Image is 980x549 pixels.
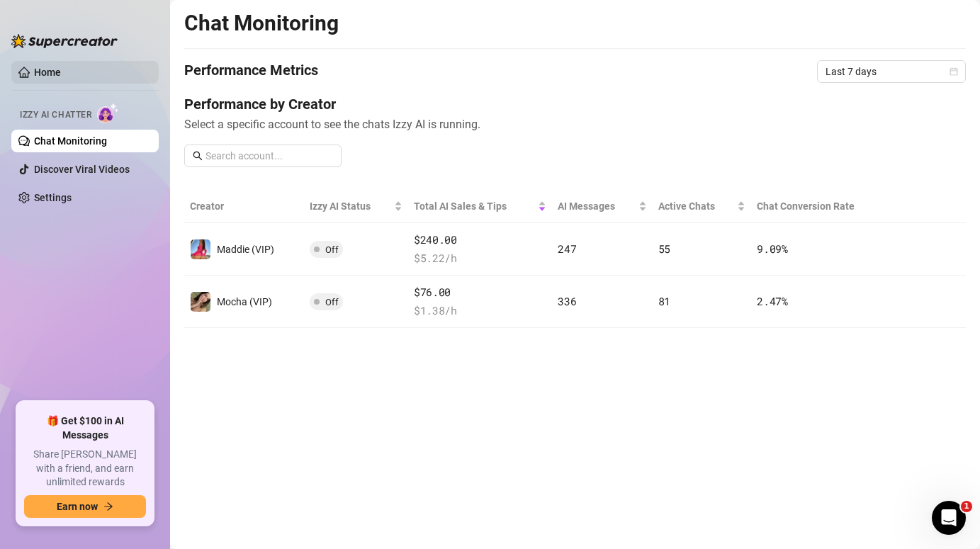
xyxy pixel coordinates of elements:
a: Settings [34,192,72,203]
span: 9.09 % [757,242,788,256]
span: 2.47 % [757,294,788,308]
span: Mocha (VIP) [217,296,272,307]
img: logo-BBDzfeDw.svg [11,34,118,48]
span: $76.00 [414,284,547,301]
span: Last 7 days [826,61,957,82]
span: Off [325,244,339,255]
span: Earn now [57,501,98,512]
span: Off [325,297,339,307]
th: Total AI Sales & Tips [408,190,553,223]
img: AI Chatter [97,103,119,123]
span: $ 1.38 /h [414,302,547,319]
th: Creator [184,190,304,223]
span: $240.00 [414,232,547,249]
span: calendar [950,67,958,76]
span: Select a specific account to see the chats Izzy AI is running. [184,115,966,133]
span: 55 [658,242,670,256]
span: $ 5.22 /h [414,250,547,267]
a: Home [34,67,61,78]
span: Active Chats [658,198,735,214]
img: Mocha (VIP) [191,292,210,312]
img: Maddie (VIP) [191,239,210,259]
span: 🎁 Get $100 in AI Messages [24,414,146,442]
span: Izzy AI Chatter [20,108,91,122]
span: Share [PERSON_NAME] with a friend, and earn unlimited rewards [24,448,146,489]
button: Earn nowarrow-right [24,495,146,518]
span: 1 [961,501,972,512]
h4: Performance Metrics [184,60,318,83]
h4: Performance by Creator [184,94,966,114]
span: 247 [558,242,576,256]
span: 81 [658,294,670,308]
span: search [193,151,203,161]
th: Active Chats [653,190,752,223]
a: Discover Viral Videos [34,164,130,175]
h2: Chat Monitoring [184,10,339,37]
span: arrow-right [103,502,113,511]
iframe: Intercom live chat [932,501,966,535]
input: Search account... [205,148,333,164]
span: Maddie (VIP) [217,244,274,255]
span: AI Messages [558,198,635,214]
span: Total AI Sales & Tips [414,198,536,214]
span: 336 [558,294,576,308]
span: Izzy AI Status [310,198,391,214]
th: Izzy AI Status [304,190,408,223]
a: Chat Monitoring [34,135,107,147]
th: AI Messages [552,190,652,223]
th: Chat Conversion Rate [751,190,887,223]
